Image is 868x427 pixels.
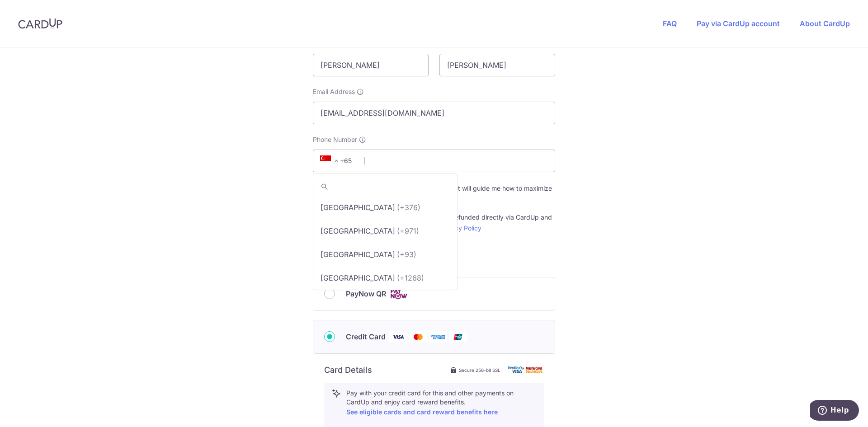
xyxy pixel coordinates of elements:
a: Pay via CardUp account [697,19,780,28]
h6: Card Details [324,365,372,375]
a: Privacy Policy [440,224,481,232]
p: [GEOGRAPHIC_DATA] [321,272,395,283]
input: Last name [439,54,555,76]
img: CardUp [18,18,62,29]
div: PayNow QR Cards logo [324,288,544,300]
span: Secure 256-bit SSL [459,366,500,374]
span: (+376) [397,202,420,213]
span: (+93) [397,249,416,260]
span: PayNow QR [346,288,386,299]
img: Union Pay [449,331,467,343]
a: See eligible cards and card reward benefits here [346,408,498,416]
span: +65 [317,155,358,166]
span: (+971) [397,225,419,236]
p: [GEOGRAPHIC_DATA] [321,202,395,213]
a: FAQ [663,19,677,28]
span: +65 [320,155,342,166]
img: Visa [389,331,407,343]
iframe: Opens a widget where you can find more information [810,400,859,422]
span: (+1268) [397,272,424,283]
input: Email address [313,102,555,124]
a: About CardUp [800,19,850,28]
p: [GEOGRAPHIC_DATA] [321,225,395,236]
input: First name [313,54,429,76]
img: Cards logo [390,288,408,300]
span: Email Address [313,87,355,96]
p: Pay with your credit card for this and other payments on CardUp and enjoy card reward benefits. [346,389,536,418]
img: American Express [429,331,447,343]
img: card secure [508,366,544,374]
span: Phone Number [313,135,357,144]
div: Credit Card Visa Mastercard American Express Union Pay [324,331,544,343]
img: Mastercard [409,331,427,343]
span: Credit Card [346,331,386,342]
p: [GEOGRAPHIC_DATA] [321,249,395,260]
